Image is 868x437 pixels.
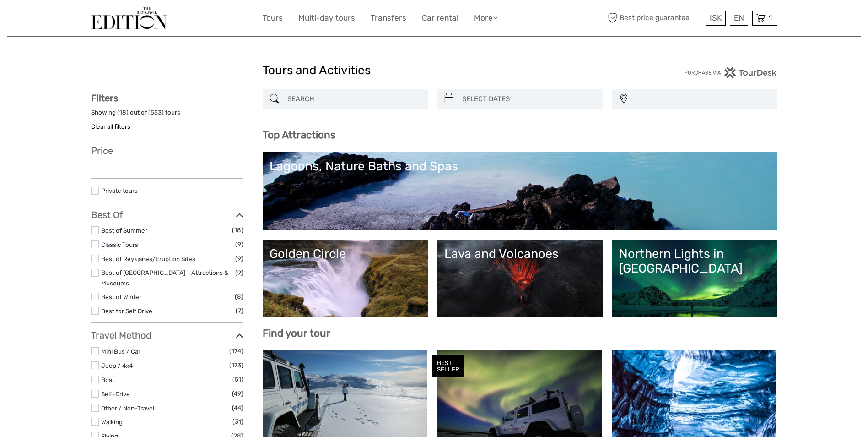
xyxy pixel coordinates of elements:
[101,376,114,383] a: Boat
[444,246,596,311] a: Lava and Volcanoes
[101,404,154,412] a: Other / Non-Travel
[101,418,123,426] a: Walking
[101,362,133,369] a: Jeep / 4x4
[232,374,243,385] span: (51)
[444,246,596,261] div: Lava and Volcanoes
[101,293,141,300] a: Best of Winter
[235,253,243,264] span: (9)
[767,13,773,22] span: 1
[101,187,138,194] a: Private tours
[91,7,167,29] img: The Reykjavík Edition
[91,209,243,220] h3: Best Of
[284,91,423,107] input: SEARCH
[263,63,606,78] h1: Tours and Activities
[619,246,771,276] div: Northern Lights in [GEOGRAPHIC_DATA]
[270,159,771,223] a: Lagoons, Nature Baths and Spas
[298,11,355,25] a: Multi-day tours
[101,241,138,248] a: Classic Tours
[101,227,147,234] a: Best of Summer
[235,268,243,278] span: (9)
[151,108,162,117] label: 553
[101,390,130,398] a: Self-Drive
[371,11,406,25] a: Transfers
[684,67,777,78] img: PurchaseViaTourDesk.png
[730,11,748,26] div: EN
[91,330,243,341] h3: Travel Method
[270,246,421,261] div: Golden Circle
[101,348,140,355] a: Mini Bus / Car
[710,13,722,22] span: ISK
[263,11,283,25] a: Tours
[422,11,458,25] a: Car rental
[101,255,195,262] a: Best of Reykjanes/Eruption Sites
[119,108,126,117] label: 18
[458,91,598,107] input: SELECT DATES
[270,246,421,311] a: Golden Circle
[619,246,771,311] a: Northern Lights in [GEOGRAPHIC_DATA]
[232,403,243,413] span: (44)
[101,269,228,287] a: Best of [GEOGRAPHIC_DATA] - Attractions & Museums
[232,416,243,427] span: (31)
[91,123,130,130] a: Clear all filters
[235,291,243,302] span: (8)
[263,129,335,141] b: Top Attractions
[263,327,330,339] b: Find your tour
[101,307,152,315] a: Best for Self Drive
[236,306,243,316] span: (7)
[91,145,243,156] h3: Price
[229,360,243,371] span: (173)
[91,108,243,122] div: Showing ( ) out of ( ) tours
[606,11,703,26] span: Best price guarantee
[432,355,464,378] div: BEST SELLER
[235,239,243,250] span: (9)
[91,93,118,104] strong: Filters
[229,346,243,356] span: (174)
[474,11,498,25] a: More
[270,159,771,174] div: Lagoons, Nature Baths and Spas
[232,388,243,399] span: (49)
[232,225,243,235] span: (18)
